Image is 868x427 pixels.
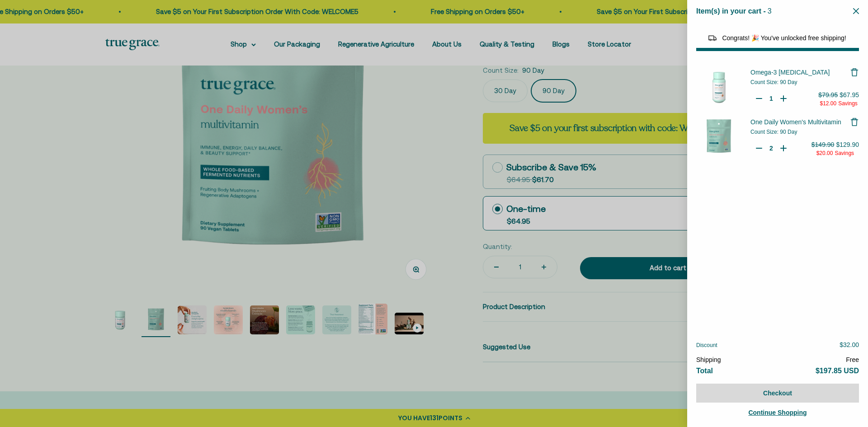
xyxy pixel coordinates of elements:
[768,7,772,15] span: 3
[835,150,854,156] span: Savings
[696,407,859,418] a: Continue Shopping
[750,129,797,135] span: Count Size: 90 Day
[853,7,859,15] button: Close
[840,341,859,348] span: $32.00
[748,409,807,416] span: Continue Shopping
[816,150,833,156] span: $20.00
[750,79,797,85] span: Count Size: 90 Day
[840,91,859,99] span: $67.95
[722,34,846,42] span: Congrats! 🎉 You've unlocked free shipping!
[850,117,859,127] button: Remove One Daily Women's Multivitamin
[750,117,850,127] a: One Daily Women's Multivitamin
[836,141,859,148] span: $129.90
[696,356,721,363] span: Shipping
[696,342,717,348] span: Discount
[750,68,850,77] a: Omega-3 [MEDICAL_DATA]
[818,91,838,99] span: $79.95
[811,141,835,148] span: $149.90
[750,69,830,76] span: Omega-3 [MEDICAL_DATA]
[850,68,859,77] button: Remove Omega-3 Fish Oil
[846,356,859,363] span: Free
[838,100,858,107] span: Savings
[816,367,859,375] span: $197.85 USD
[696,65,741,110] img: Omega-3 Fish Oil - 90 Day
[707,33,718,43] img: Reward bar icon image
[696,114,741,160] img: One Daily Women&#39;s Multivitamin - 90 Day
[767,144,776,153] input: Quantity for One Daily Women's Multivitamin
[820,100,836,107] span: $12.00
[696,384,859,403] button: Checkout
[696,367,713,375] span: Total
[767,94,776,103] input: Quantity for Omega-3 Fish Oil
[696,7,766,15] span: Item(s) in your cart -
[750,118,841,126] span: One Daily Women's Multivitamin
